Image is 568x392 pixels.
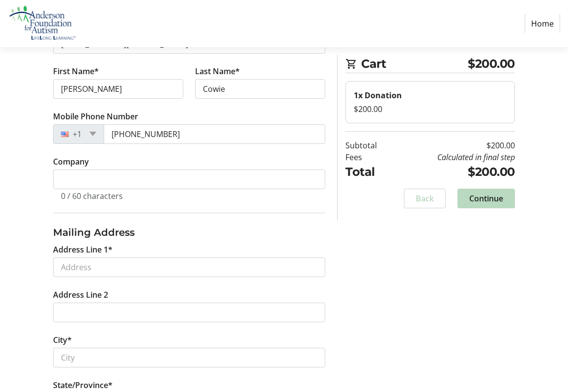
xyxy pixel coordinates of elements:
[53,334,72,346] label: City*
[404,189,446,208] button: Back
[53,348,325,367] input: City
[345,140,394,151] td: Subtotal
[469,193,503,204] span: Continue
[395,140,515,151] td: $200.00
[104,124,325,144] input: (201) 555-0123
[354,103,506,115] div: $200.00
[361,55,468,73] span: Cart
[345,151,394,163] td: Fees
[53,289,108,301] label: Address Line 2
[53,156,89,168] label: Company
[53,257,325,277] input: Address
[468,55,515,73] span: $200.00
[354,90,402,101] strong: 1x Donation
[525,14,560,33] a: Home
[53,244,113,255] label: Address Line 1*
[53,379,113,391] label: State/Province*
[395,163,515,181] td: $200.00
[457,189,515,208] button: Continue
[345,163,394,181] td: Total
[53,65,99,77] label: First Name*
[53,111,138,122] label: Mobile Phone Number
[8,4,78,43] img: Anderson Foundation for Autism 's Logo
[395,151,515,163] td: Calculated in final step
[416,193,434,204] span: Back
[195,65,240,77] label: Last Name*
[61,191,123,201] tr-character-limit: 0 / 60 characters
[53,225,325,240] h3: Mailing Address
